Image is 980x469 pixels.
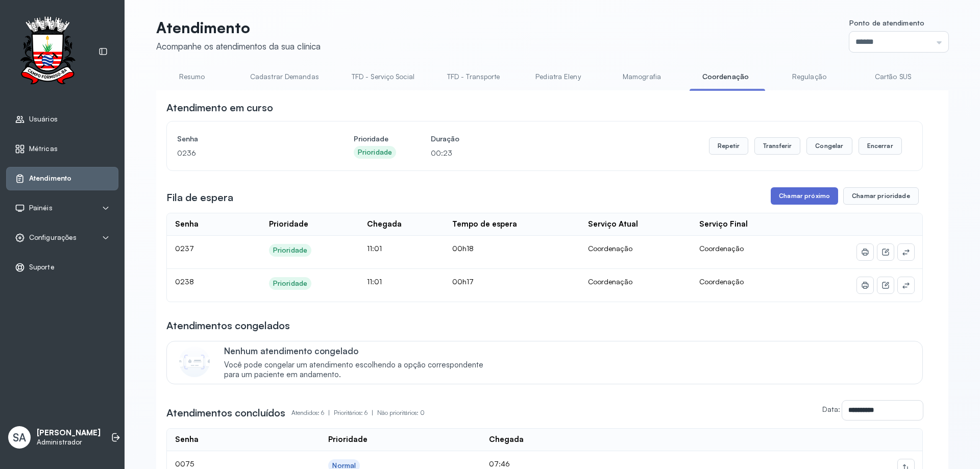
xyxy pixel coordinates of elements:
img: Imagem de CalloutCard [179,347,210,377]
button: Chamar próximo [771,187,838,205]
a: Atendimento [15,174,110,184]
p: Atendidos: 6 [291,406,334,420]
div: Prioridade [358,148,392,157]
p: Atendimento [156,18,321,37]
p: Prioritários: 6 [334,406,377,420]
div: Prioridade [273,279,307,288]
span: Painéis [29,204,53,212]
span: 11:01 [367,277,382,286]
a: Resumo [156,68,228,85]
div: Prioridade [328,435,367,445]
a: TFD - Serviço Social [341,68,425,85]
button: Repetir [709,137,748,155]
span: Configurações [29,233,77,242]
span: 00h18 [452,244,474,253]
p: Nenhum atendimento congelado [224,345,494,356]
div: Serviço Atual [588,219,638,229]
label: Data: [822,405,840,413]
img: Logotipo do estabelecimento [11,16,84,87]
h4: Duração [431,132,459,146]
p: Não prioritários: 0 [377,406,425,420]
span: 0075 [175,459,194,468]
p: 00:23 [431,146,459,160]
a: Cadastrar Demandas [240,68,329,85]
span: 0238 [175,277,194,286]
a: Métricas [15,144,110,154]
p: Administrador [37,438,101,447]
p: [PERSON_NAME] [37,428,101,438]
button: Chamar prioridade [843,187,919,205]
a: Mamografia [606,68,677,85]
span: | [328,409,330,416]
span: Métricas [29,144,58,153]
p: 0236 [177,146,319,160]
h3: Fila de espera [166,190,233,205]
span: 00h17 [452,277,474,286]
h4: Prioridade [354,132,396,146]
div: Prioridade [273,246,307,255]
div: Acompanhe os atendimentos da sua clínica [156,41,321,52]
span: Ponto de atendimento [849,18,924,27]
button: Transferir [754,137,801,155]
a: TFD - Transporte [437,68,510,85]
div: Serviço Final [699,219,748,229]
button: Encerrar [859,137,902,155]
a: Coordenação [690,68,761,85]
a: Cartão SUS [857,68,928,85]
span: 11:01 [367,244,382,253]
button: Congelar [806,137,852,155]
h3: Atendimento em curso [166,101,273,115]
div: Coordenação [588,277,682,286]
span: 07:46 [489,459,510,468]
div: Chegada [489,435,524,445]
span: Coordenação [699,244,744,253]
div: Prioridade [269,219,308,229]
h3: Atendimentos congelados [166,318,290,333]
a: Pediatra Eleny [522,68,594,85]
h4: Senha [177,132,319,146]
span: Atendimento [29,174,71,183]
span: Usuários [29,115,58,124]
span: | [372,409,373,416]
div: Tempo de espera [452,219,517,229]
div: Coordenação [588,244,682,253]
div: Senha [175,435,199,445]
a: Usuários [15,114,110,125]
h3: Atendimentos concluídos [166,406,285,420]
div: Senha [175,219,199,229]
span: 0237 [175,244,194,253]
span: Você pode congelar um atendimento escolhendo a opção correspondente para um paciente em andamento. [224,360,494,380]
a: Regulação [773,68,845,85]
span: Suporte [29,263,55,271]
div: Chegada [367,219,402,229]
span: Coordenação [699,277,744,286]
